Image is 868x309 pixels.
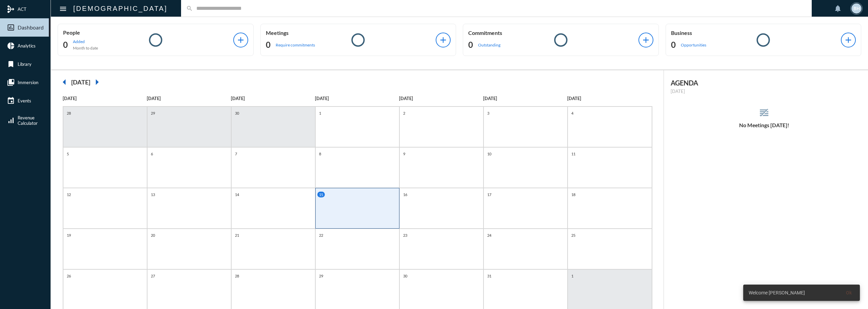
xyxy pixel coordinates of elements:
[758,107,770,118] mat-icon: reorder
[233,151,239,157] p: 7
[570,151,577,157] p: 11
[401,151,407,157] p: 9
[59,5,67,13] mat-icon: Side nav toggle icon
[7,42,15,50] mat-icon: pie_chart
[671,79,858,87] h2: AGENDA
[18,98,31,103] span: Events
[7,97,15,105] mat-icon: event
[186,5,193,12] mat-icon: search
[18,61,32,67] span: Library
[18,115,38,126] span: Revenue Calculator
[149,232,157,238] p: 20
[399,96,483,101] p: [DATE]
[7,60,15,68] mat-icon: bookmark
[90,75,104,89] mat-icon: arrow_right
[56,2,70,15] button: Toggle sidenav
[65,273,73,279] p: 26
[65,232,73,238] p: 19
[570,273,575,279] p: 1
[73,3,167,14] h2: [DEMOGRAPHIC_DATA]
[233,232,241,238] p: 21
[149,151,155,157] p: 6
[315,96,399,101] p: [DATE]
[233,273,241,279] p: 28
[58,75,71,89] mat-icon: arrow_left
[401,192,409,197] p: 16
[317,273,325,279] p: 29
[401,232,409,238] p: 23
[851,3,862,14] div: BH
[317,232,325,238] p: 22
[401,273,409,279] p: 30
[149,273,157,279] p: 27
[749,289,805,296] span: Welcome [PERSON_NAME]
[18,80,38,85] span: Immersion
[486,232,493,238] p: 24
[7,116,15,124] mat-icon: signal_cellular_alt
[65,110,73,116] p: 28
[7,78,15,86] mat-icon: collections_bookmark
[317,192,325,197] p: 15
[486,273,493,279] p: 31
[147,96,231,101] p: [DATE]
[317,110,323,116] p: 1
[18,24,44,31] span: Dashboard
[841,287,857,299] button: Ok
[7,5,15,13] mat-icon: mediation
[570,192,577,197] p: 18
[834,4,842,13] mat-icon: notifications
[570,232,577,238] p: 25
[317,151,323,157] p: 8
[483,96,567,101] p: [DATE]
[18,43,36,49] span: Analytics
[233,110,241,116] p: 30
[570,110,575,116] p: 4
[671,89,858,94] p: [DATE]
[63,96,147,101] p: [DATE]
[18,6,26,12] span: ACT
[233,192,241,197] p: 14
[664,122,865,128] h5: No Meetings [DATE]!
[7,23,15,32] mat-icon: insert_chart_outlined
[65,192,73,197] p: 12
[486,192,493,197] p: 17
[231,96,315,101] p: [DATE]
[486,110,491,116] p: 3
[71,78,90,86] h2: [DATE]
[149,192,157,197] p: 13
[486,151,493,157] p: 10
[65,151,71,157] p: 5
[401,110,407,116] p: 2
[567,96,651,101] p: [DATE]
[149,110,157,116] p: 29
[846,290,852,295] span: Ok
